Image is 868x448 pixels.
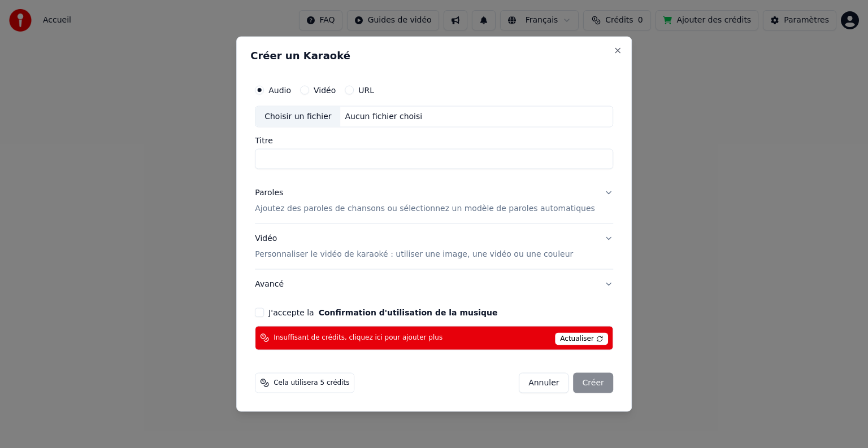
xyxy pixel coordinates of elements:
label: URL [358,86,374,94]
label: J'accepte la [268,308,497,316]
button: Avancé [255,269,613,298]
button: J'accepte la [319,308,498,316]
span: Actualiser [555,332,608,345]
div: Paroles [255,187,283,199]
div: Aucun fichier choisi [341,111,427,122]
label: Titre [255,137,613,144]
button: Annuler [519,372,568,393]
div: Choisir un fichier [255,107,340,127]
div: Vidéo [255,233,573,260]
label: Vidéo [314,86,336,94]
span: Insuffisant de crédits, cliquez ici pour ajouter plus [274,333,442,342]
p: Ajoutez des paroles de chansons ou sélectionnez un modèle de paroles automatiques [255,203,595,214]
span: Cela utilisera 5 crédits [274,378,349,387]
button: ParolesAjoutez des paroles de chansons ou sélectionnez un modèle de paroles automatiques [255,178,613,223]
h2: Créer un Karaoké [250,51,618,61]
button: VidéoPersonnaliser le vidéo de karaoké : utiliser une image, une vidéo ou une couleur [255,224,613,269]
label: Audio [268,86,291,94]
p: Personnaliser le vidéo de karaoké : utiliser une image, une vidéo ou une couleur [255,248,573,260]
